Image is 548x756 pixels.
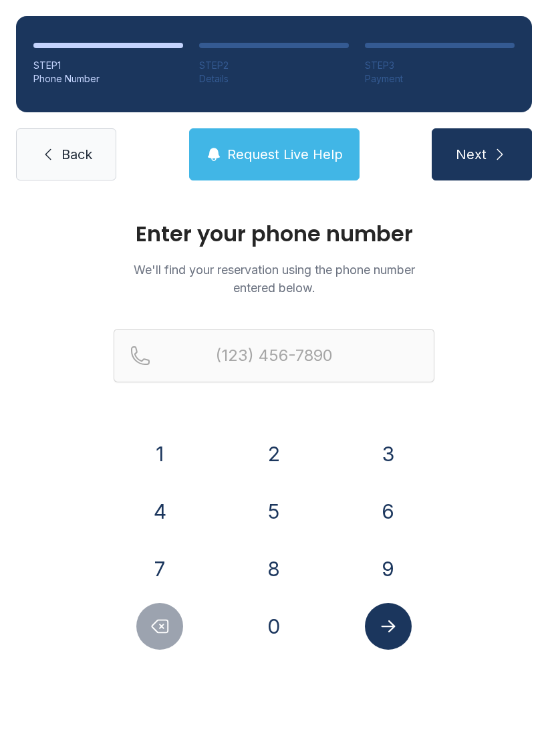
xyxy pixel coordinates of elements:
[251,430,297,477] button: 2
[365,488,412,535] button: 6
[251,545,297,592] button: 8
[365,603,412,650] button: Submit lookup form
[199,59,349,72] div: STEP 2
[199,72,349,86] div: Details
[365,430,412,477] button: 3
[114,223,434,245] h1: Enter your phone number
[365,545,412,592] button: 9
[114,261,434,297] p: We'll find your reservation using the phone number entered below.
[33,59,183,72] div: STEP 1
[227,145,343,164] span: Request Live Help
[365,72,515,86] div: Payment
[33,72,183,86] div: Phone Number
[251,488,297,535] button: 5
[136,603,183,650] button: Delete number
[136,545,183,592] button: 7
[456,145,487,164] span: Next
[61,145,92,164] span: Back
[114,329,434,382] input: Reservation phone number
[136,430,183,477] button: 1
[251,603,297,650] button: 0
[365,59,515,72] div: STEP 3
[136,488,183,535] button: 4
